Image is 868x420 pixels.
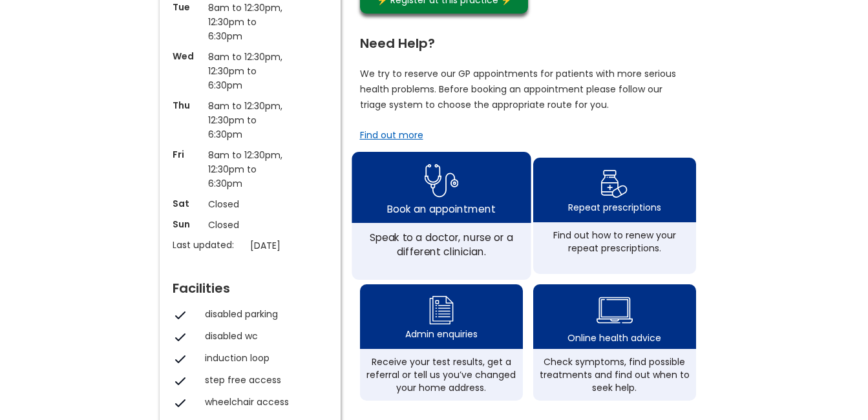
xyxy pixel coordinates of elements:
[360,30,696,50] div: Need Help?
[173,197,202,210] p: Sat
[352,152,531,280] a: book appointment icon Book an appointmentSpeak to a doctor, nurse or a different clinician.
[540,229,690,255] div: Find out how to renew your repeat prescriptions.
[250,238,334,253] p: [DATE]
[424,160,458,202] img: book appointment icon
[533,158,696,274] a: repeat prescription iconRepeat prescriptionsFind out how to renew your repeat prescriptions.
[208,1,292,43] p: 8am to 12:30pm, 12:30pm to 6:30pm
[427,293,456,328] img: admin enquiry icon
[173,218,202,231] p: Sun
[205,308,321,320] div: disabled parking
[173,50,202,63] p: Wed
[173,275,328,295] div: Facilities
[205,330,321,342] div: disabled wc
[208,148,292,191] p: 8am to 12:30pm, 12:30pm to 6:30pm
[173,238,244,251] p: Last updated:
[597,289,633,331] img: health advice icon
[173,99,202,112] p: Thu
[173,1,202,14] p: Tue
[359,230,524,258] div: Speak to a doctor, nurse or a different clinician.
[208,197,292,211] p: Closed
[205,395,321,408] div: wheelchair access
[568,201,661,214] div: Repeat prescriptions
[366,355,516,394] div: Receive your test results, get a referral or tell us you’ve changed your home address.
[405,328,478,341] div: Admin enquiries
[567,331,661,344] div: Online health advice
[540,355,690,394] div: Check symptoms, find possible treatments and find out when to seek help.
[360,129,423,142] a: Find out more
[360,284,523,401] a: admin enquiry iconAdmin enquiriesReceive your test results, get a referral or tell us you’ve chan...
[208,50,292,92] p: 8am to 12:30pm, 12:30pm to 6:30pm
[208,218,292,232] p: Closed
[360,66,677,112] p: We try to reserve our GP appointments for patients with more serious health problems. Before book...
[205,352,321,364] div: induction loop
[387,201,495,215] div: Book an appointment
[208,99,292,142] p: 8am to 12:30pm, 12:30pm to 6:30pm
[533,284,696,401] a: health advice iconOnline health adviceCheck symptoms, find possible treatments and find out when ...
[173,148,202,161] p: Fri
[205,373,321,386] div: step free access
[600,167,628,201] img: repeat prescription icon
